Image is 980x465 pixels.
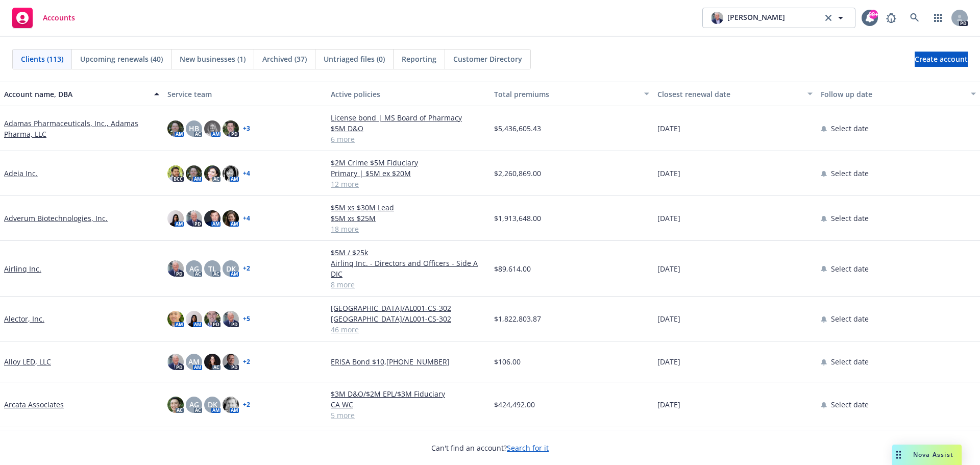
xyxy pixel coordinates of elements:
[204,311,220,327] img: photo
[189,123,199,134] span: HB
[727,12,785,24] span: [PERSON_NAME]
[186,311,202,327] img: photo
[167,165,184,182] img: photo
[80,54,163,64] span: Upcoming renewals (40)
[167,260,184,277] img: photo
[657,356,680,367] span: [DATE]
[657,313,680,324] span: [DATE]
[331,157,486,168] a: $2M Crime $5M Fiduciary
[167,397,184,413] img: photo
[831,356,869,367] span: Select date
[186,210,202,227] img: photo
[223,120,239,137] img: photo
[189,263,199,274] span: AG
[494,123,541,134] span: $5,436,605.43
[822,12,835,24] a: clear selection
[43,14,75,22] span: Accounts
[711,12,723,24] img: photo
[831,168,869,179] span: Select date
[817,82,980,106] button: Follow up date
[831,213,869,224] span: Select date
[331,388,486,399] a: $3M D&O/$2M EPL/$3M Fiduciary
[331,224,486,234] a: 18 more
[243,359,250,365] a: + 2
[331,324,486,335] a: 46 more
[657,399,680,410] span: [DATE]
[892,445,905,465] div: Drag to move
[331,313,486,324] a: [GEOGRAPHIC_DATA]/AL001-CS-302
[494,356,521,367] span: $106.00
[243,215,250,222] a: + 4
[226,263,236,274] span: DK
[167,311,184,327] img: photo
[331,399,486,410] a: CA WC
[494,313,541,324] span: $1,822,803.87
[4,213,108,224] a: Adverum Biotechnologies, Inc.
[831,399,869,410] span: Select date
[163,82,327,106] button: Service team
[494,399,535,410] span: $424,492.00
[821,89,965,100] div: Follow up date
[167,210,184,227] img: photo
[208,263,216,274] span: TL
[331,123,486,134] a: $5M D&O
[4,168,38,179] a: Adeia Inc.
[657,263,680,274] span: [DATE]
[243,265,250,272] a: + 2
[657,123,680,134] span: [DATE]
[167,120,184,137] img: photo
[653,82,817,106] button: Closest renewal date
[180,54,246,64] span: New businesses (1)
[243,316,250,322] a: + 5
[453,54,522,64] span: Customer Directory
[4,313,44,324] a: Alector, Inc.
[494,168,541,179] span: $2,260,869.00
[331,247,486,258] a: $5M / $25k
[331,134,486,144] a: 6 more
[4,356,51,367] a: Alloy LED, LLC
[831,123,869,134] span: Select date
[831,263,869,274] span: Select date
[243,126,250,132] a: + 3
[881,8,901,28] a: Report a Bug
[915,52,968,67] a: Create account
[4,118,159,139] a: Adamas Pharmaceuticals, Inc., Adamas Pharma, LLC
[331,89,486,100] div: Active policies
[204,120,220,137] img: photo
[431,443,549,453] span: Can't find an account?
[657,213,680,224] span: [DATE]
[204,210,220,227] img: photo
[4,263,41,274] a: Airlinq Inc.
[494,213,541,224] span: $1,913,648.00
[327,82,490,106] button: Active policies
[915,50,968,69] span: Create account
[167,354,184,370] img: photo
[223,311,239,327] img: photo
[331,303,486,313] a: [GEOGRAPHIC_DATA]/AL001-CS-302
[402,54,436,64] span: Reporting
[331,356,486,367] a: ERISA Bond $10,[PHONE_NUMBER]
[4,89,148,100] div: Account name, DBA
[331,410,486,421] a: 5 more
[331,213,486,224] a: $5M xs $25M
[189,399,199,410] span: AG
[507,443,549,453] a: Search for it
[331,258,486,279] a: Airlinq Inc. - Directors and Officers - Side A DIC
[831,313,869,324] span: Select date
[243,170,250,177] a: + 4
[223,210,239,227] img: photo
[928,8,948,28] a: Switch app
[4,399,64,410] a: Arcata Associates
[869,9,878,18] div: 99+
[657,168,680,179] span: [DATE]
[262,54,307,64] span: Archived (37)
[331,202,486,213] a: $5M xs $30M Lead
[490,82,653,106] button: Total premiums
[331,179,486,189] a: 12 more
[223,397,239,413] img: photo
[494,89,638,100] div: Total premiums
[188,356,200,367] span: AM
[8,4,79,32] a: Accounts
